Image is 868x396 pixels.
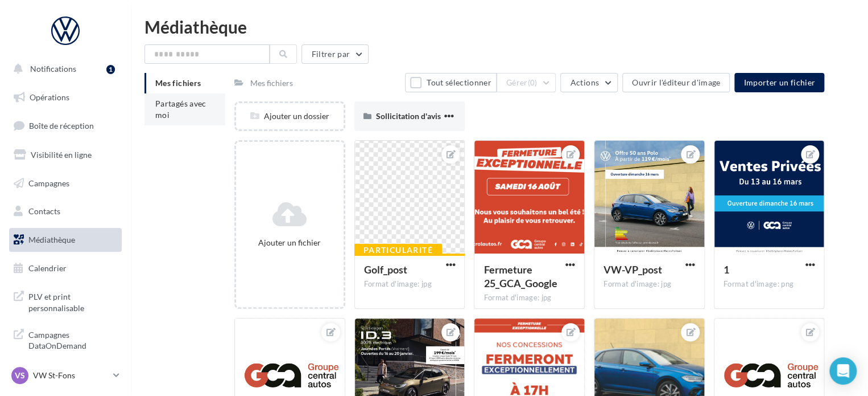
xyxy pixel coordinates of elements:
[528,78,538,87] span: (0)
[724,279,815,289] div: Format d'image: png
[743,77,815,87] span: Importer un fichier
[7,113,124,138] a: Boîte de réception
[7,57,119,81] button: Notifications 1
[364,279,456,289] div: Format d'image: jpg
[483,293,575,303] div: Format d'image: jpg
[7,256,124,280] a: Calendrier
[31,150,92,160] span: Visibilité en ligne
[405,73,496,92] button: Tout sélectionner
[30,64,76,74] span: Notifications
[604,279,695,289] div: Format d'image: jpg
[7,199,124,223] a: Contacts
[28,235,75,244] span: Médiathèque
[7,172,124,195] a: Campagnes
[28,206,60,216] span: Contacts
[7,284,124,318] a: PLV et print personnalisable
[604,263,662,276] span: VW-VP_post
[7,85,124,109] a: Opérations
[829,357,857,385] div: Open Intercom Messenger
[33,370,109,381] p: VW St-Fons
[570,77,598,87] span: Actions
[30,92,69,102] span: Opérations
[155,78,201,88] span: Mes fichiers
[155,99,206,120] span: Partagés avec moi
[236,111,344,122] div: Ajouter un dossier
[622,73,730,92] button: Ouvrir l'éditeur d'image
[7,228,124,252] a: Médiathèque
[28,327,117,352] span: Campagnes DataOnDemand
[734,73,824,92] button: Importer un fichier
[376,111,441,121] span: Sollicitation d'avis
[301,44,369,64] button: Filtrer par
[106,65,115,74] div: 1
[364,263,407,276] span: Golf_post
[144,18,854,35] div: Médiathèque
[28,178,69,187] span: Campagnes
[7,322,124,356] a: Campagnes DataOnDemand
[354,244,442,256] div: Particularité
[28,263,67,273] span: Calendrier
[497,73,556,92] button: Gérer(0)
[29,121,94,130] span: Boîte de réception
[28,289,117,313] span: PLV et print personnalisable
[560,73,617,92] button: Actions
[15,370,25,381] span: VS
[7,143,124,167] a: Visibilité en ligne
[9,365,122,386] a: VS VW St-Fons
[250,77,293,89] div: Mes fichiers
[724,263,729,276] span: 1
[483,263,557,289] span: Fermeture 25_GCA_Google
[241,237,339,248] div: Ajouter un fichier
